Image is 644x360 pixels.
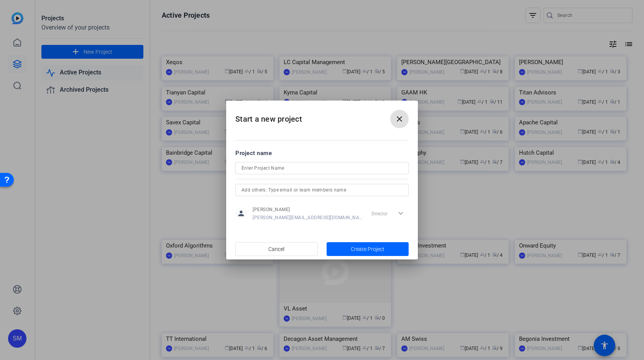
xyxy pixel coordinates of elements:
[235,149,409,157] div: Project name
[226,101,418,132] h2: Start a new project
[235,242,318,256] button: Cancel
[395,114,404,124] mat-icon: close
[351,245,384,253] span: Create Project
[242,163,402,173] input: Enter Project Name
[327,242,409,256] button: Create Project
[235,208,247,219] mat-icon: person
[253,215,363,221] span: [PERSON_NAME][EMAIL_ADDRESS][DOMAIN_NAME]
[242,185,402,195] input: Add others: Type email or team members name
[268,242,284,256] span: Cancel
[253,206,363,213] span: [PERSON_NAME]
